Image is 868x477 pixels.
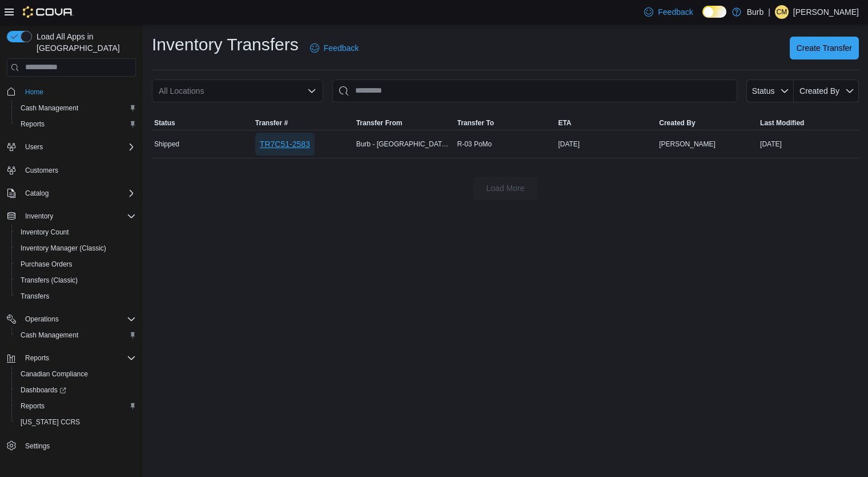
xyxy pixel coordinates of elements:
a: Home [21,85,48,99]
button: Transfer From [354,116,455,130]
span: Status [752,86,775,96]
div: Cristian Malara [775,5,789,19]
div: [DATE] [758,137,859,151]
span: Customers [21,163,136,177]
button: Open list of options [307,86,316,96]
span: Created By [659,118,695,128]
span: Home [21,85,136,99]
a: Inventory Count [16,225,74,239]
span: Inventory [25,212,53,221]
a: Dashboards [16,383,71,397]
a: Feedback [306,37,363,59]
a: Cash Management [16,328,83,342]
span: Users [25,142,43,152]
button: Users [21,140,47,154]
span: ETA [558,118,571,128]
button: Purchase Orders [11,256,140,272]
span: Inventory Manager (Classic) [21,244,106,253]
a: Purchase Orders [16,257,77,271]
a: Transfers (Classic) [16,273,82,287]
span: Canadian Compliance [21,369,88,379]
button: Catalog [21,186,53,200]
span: Inventory Manager (Classic) [16,241,136,255]
button: Last Modified [758,116,859,130]
button: ETA [556,116,657,130]
button: Status [152,116,253,130]
span: Washington CCRS [16,415,136,429]
button: Load More [473,177,537,200]
span: Reports [21,351,136,365]
span: Reports [25,353,49,363]
a: Canadian Compliance [16,367,93,381]
button: Catalog [2,185,140,201]
span: Feedback [324,42,359,54]
span: Transfer To [457,118,494,128]
span: Reports [21,120,45,129]
input: This is a search bar. After typing your query, hit enter to filter the results lower in the page. [332,79,737,102]
span: R-03 PoMo [457,140,492,149]
button: Users [2,139,140,155]
button: Cash Management [11,100,140,116]
button: Settings [2,437,140,454]
a: Reports [16,399,49,413]
span: Cash Management [16,101,136,115]
h1: Inventory Transfers [152,33,299,56]
button: Inventory Manager (Classic) [11,240,140,256]
button: Created By [657,116,758,130]
span: Inventory Count [16,225,136,239]
span: Users [21,140,136,154]
button: Inventory [2,208,140,224]
button: Customers [2,162,140,178]
button: Inventory [21,209,58,223]
button: Reports [2,350,140,366]
span: TR7C51-2583 [260,138,310,150]
a: Settings [21,439,54,453]
a: Cash Management [16,101,83,115]
p: | [768,5,770,19]
span: Catalog [21,186,136,200]
button: [US_STATE] CCRS [11,414,140,430]
button: Cash Management [11,327,140,343]
span: Create Transfer [797,42,852,54]
a: Inventory Manager (Classic) [16,241,111,255]
span: Canadian Compliance [16,367,136,381]
span: Cash Management [21,331,78,340]
input: Dark Mode [702,6,726,18]
span: Status [154,118,175,128]
span: Cash Management [21,104,78,113]
span: Load More [487,182,525,194]
a: [US_STATE] CCRS [16,415,85,429]
button: Transfer # [253,116,354,130]
span: Transfer # [255,118,288,128]
a: Feedback [640,1,697,23]
span: Purchase Orders [16,257,136,271]
span: Catalog [25,189,49,198]
span: [US_STATE] CCRS [21,418,80,427]
a: Customers [21,164,63,177]
span: Cash Management [16,328,136,342]
button: Create Transfer [790,37,859,59]
button: Home [2,84,140,100]
span: Reports [16,399,136,413]
a: TR7C51-2583 [255,133,315,156]
span: Dashboards [16,383,136,397]
span: Customers [25,166,58,175]
span: Purchase Orders [21,260,73,269]
button: Created By [794,79,859,102]
button: Status [746,79,794,102]
span: Operations [25,315,59,324]
span: Shipped [154,140,179,149]
span: Transfers [21,292,49,301]
div: [DATE] [556,137,657,151]
span: CM [777,5,787,19]
button: Operations [21,312,63,326]
button: Transfer To [455,116,556,130]
button: Canadian Compliance [11,366,140,382]
button: Transfers [11,288,140,304]
span: Inventory Count [21,228,69,237]
span: Reports [21,402,45,411]
button: Reports [11,398,140,414]
span: Burb - [GEOGRAPHIC_DATA] 01 [356,140,453,149]
span: Last Modified [760,118,804,128]
span: [PERSON_NAME] [659,140,716,149]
